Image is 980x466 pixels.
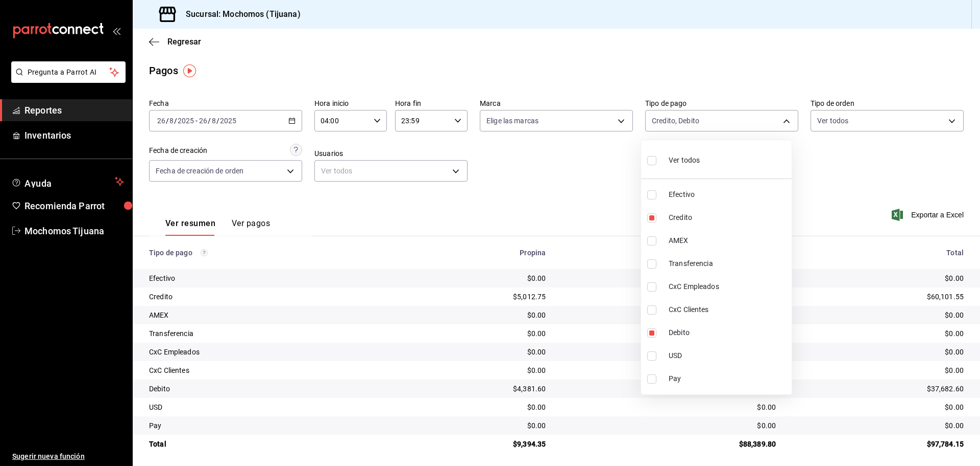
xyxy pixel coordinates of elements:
[669,189,788,200] span: Efectivo
[669,350,788,361] span: USD
[669,258,788,269] span: Transferencia
[669,304,788,315] span: CxC Clientes
[183,64,196,77] img: Tooltip marker
[669,281,788,292] span: CxC Empleados
[669,327,788,338] span: Debito
[669,235,788,246] span: AMEX
[669,373,788,384] span: Pay
[669,212,788,223] span: Credito
[669,155,700,166] span: Ver todos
